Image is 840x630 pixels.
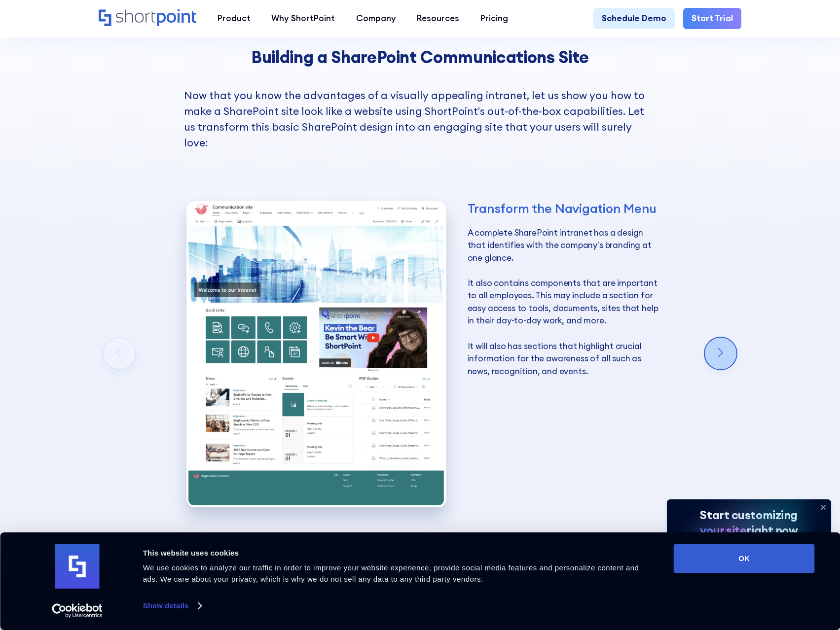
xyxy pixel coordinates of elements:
p: A complete SharePoint intranet has a design that identifies with the company's branding at one gl... [468,227,659,378]
img: logo [55,544,100,589]
button: OK [674,544,815,573]
p: Now that you know the advantages of a visually appealing intranet, let us show you how to make a ... [184,88,657,151]
div: Why ShortPoint [271,12,335,25]
div: Company [356,12,396,25]
a: Why ShortPoint [261,8,346,29]
div: Product [218,12,251,25]
div: 1 / 6 [99,168,747,550]
div: Resources [417,12,459,25]
a: Product [207,8,261,29]
a: Resources [406,8,470,29]
div: Next slide [705,338,736,369]
div: Transform the Navigation Menu [468,201,659,216]
img: Default SharePoint Site [186,201,446,508]
a: Schedule Demo [593,8,675,29]
iframe: Chat Widget [662,516,840,630]
a: Company [345,8,406,29]
a: Home [99,9,196,28]
span: We use cookies to analyze our traffic in order to improve your website experience, provide social... [143,563,639,583]
a: Pricing [470,8,519,29]
div: Pricing [480,12,508,25]
div: This website uses cookies [143,547,652,559]
a: Start Trial [683,8,741,29]
a: Usercentrics Cookiebot - opens in a new window [34,603,120,618]
strong: Building a SharePoint Communications Site [251,46,589,68]
a: Show details [143,598,201,613]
